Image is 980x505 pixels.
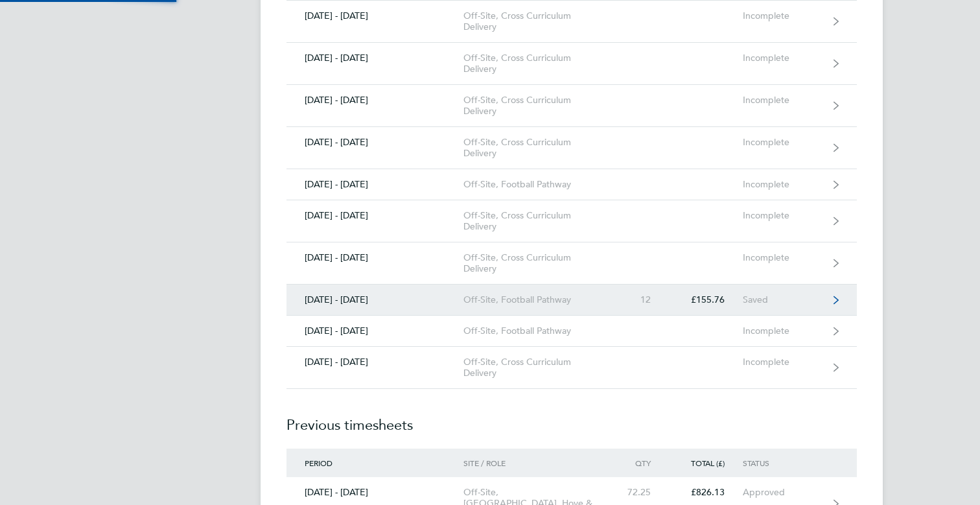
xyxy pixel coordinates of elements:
[743,458,822,467] div: Status
[286,1,857,43] a: [DATE] - [DATE]Off-Site, Cross Curriculum DeliveryIncomplete
[743,487,822,498] div: Approved
[743,210,822,221] div: Incomplete
[286,357,463,368] div: [DATE] - [DATE]
[669,458,743,467] div: Total (£)
[463,95,612,117] div: Off-Site, Cross Curriculum Delivery
[669,294,743,305] div: £155.76
[286,252,463,263] div: [DATE] - [DATE]
[286,210,463,221] div: [DATE] - [DATE]
[286,137,463,148] div: [DATE] - [DATE]
[743,137,822,148] div: Incomplete
[286,169,857,200] a: [DATE] - [DATE]Off-Site, Football PathwayIncomplete
[463,294,612,305] div: Off-Site, Football Pathway
[463,458,612,467] div: Site / Role
[463,10,612,32] div: Off-Site, Cross Curriculum Delivery
[286,53,463,64] div: [DATE] - [DATE]
[286,127,857,169] a: [DATE] - [DATE]Off-Site, Cross Curriculum DeliveryIncomplete
[286,10,463,21] div: [DATE] - [DATE]
[612,458,669,467] div: Qty
[286,200,857,242] a: [DATE] - [DATE]Off-Site, Cross Curriculum DeliveryIncomplete
[743,53,822,64] div: Incomplete
[286,316,857,347] a: [DATE] - [DATE]Off-Site, Football PathwayIncomplete
[463,137,612,159] div: Off-Site, Cross Curriculum Delivery
[463,53,612,75] div: Off-Site, Cross Curriculum Delivery
[743,252,822,263] div: Incomplete
[286,285,857,316] a: [DATE] - [DATE]Off-Site, Football Pathway12£155.76Saved
[463,357,612,379] div: Off-Site, Cross Curriculum Delivery
[286,179,463,190] div: [DATE] - [DATE]
[305,458,332,468] span: Period
[743,294,822,305] div: Saved
[743,179,822,190] div: Incomplete
[669,487,743,498] div: £826.13
[286,85,857,127] a: [DATE] - [DATE]Off-Site, Cross Curriculum DeliveryIncomplete
[286,95,463,106] div: [DATE] - [DATE]
[463,325,612,336] div: Off-Site, Football Pathway
[743,95,822,106] div: Incomplete
[286,242,857,285] a: [DATE] - [DATE]Off-Site, Cross Curriculum DeliveryIncomplete
[743,10,822,21] div: Incomplete
[743,357,822,368] div: Incomplete
[612,294,669,305] div: 12
[743,325,822,336] div: Incomplete
[286,43,857,85] a: [DATE] - [DATE]Off-Site, Cross Curriculum DeliveryIncomplete
[286,294,463,305] div: [DATE] - [DATE]
[286,389,857,449] h2: Previous timesheets
[463,179,612,190] div: Off-Site, Football Pathway
[463,210,612,232] div: Off-Site, Cross Curriculum Delivery
[286,487,463,498] div: [DATE] - [DATE]
[286,325,463,336] div: [DATE] - [DATE]
[463,252,612,274] div: Off-Site, Cross Curriculum Delivery
[612,487,669,498] div: 72.25
[286,347,857,389] a: [DATE] - [DATE]Off-Site, Cross Curriculum DeliveryIncomplete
